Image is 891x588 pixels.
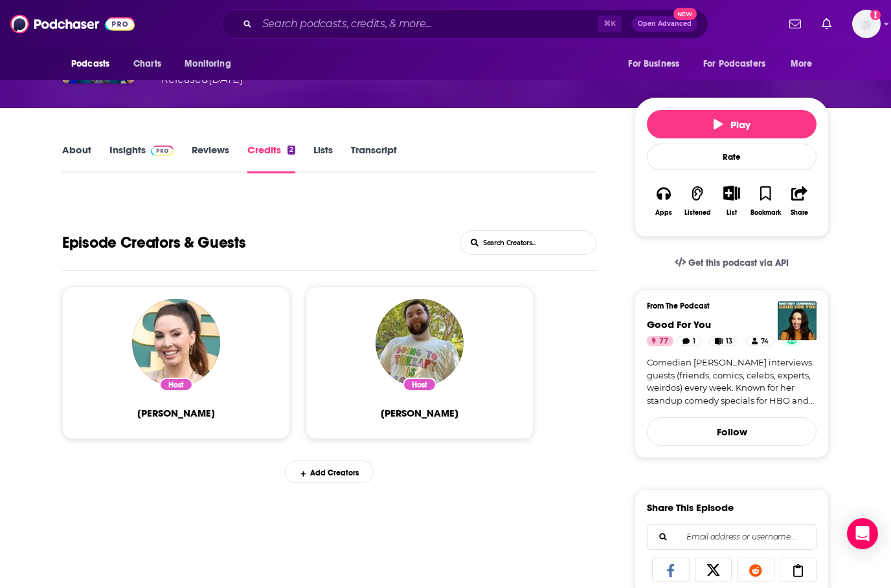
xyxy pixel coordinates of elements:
span: Open Advanced [638,21,692,27]
span: More [791,55,813,73]
button: Show More Button [718,186,745,200]
div: Search followers [647,524,817,550]
span: Monitoring [185,55,231,73]
img: Benton Ray [376,299,464,387]
span: 74 [761,335,769,348]
span: For Business [628,55,679,73]
span: Get this podcast via API [688,257,789,268]
a: Copy Link [780,558,817,582]
a: Whitney Cummings [137,407,215,419]
img: User Profile [852,10,881,38]
button: Apps [647,177,681,224]
span: Podcasts [71,55,109,73]
a: Good For You [647,318,711,331]
span: For Podcasters [703,55,765,73]
span: 77 [659,335,668,348]
a: 1 [677,336,701,346]
button: Open AdvancedNew [632,16,697,32]
a: Charts [125,52,169,76]
div: Host [159,378,193,391]
button: Follow [647,417,817,446]
button: Bookmark [749,177,782,224]
a: Share on Reddit [737,558,774,582]
input: Email address or username... [658,525,806,549]
a: Transcript [351,144,397,173]
button: Show profile menu [852,10,881,38]
a: Show notifications dropdown [784,13,806,35]
a: Share on Facebook [652,558,690,582]
span: Logged in as charlottestone [852,10,881,38]
div: Bookmark [750,209,781,217]
h3: Share This Episode [647,501,734,514]
div: Apps [655,209,672,217]
div: Add Creators [285,461,374,483]
a: Comedian [PERSON_NAME] interviews guests (friends, comics, celebs, experts, weirdos) every week. ... [647,356,817,407]
svg: Email not verified [870,10,881,20]
a: Benton Ray [381,407,458,419]
span: [PERSON_NAME] [381,407,458,419]
button: open menu [695,52,784,76]
span: [PERSON_NAME] [137,407,215,419]
div: Search podcasts, credits, & more... [221,9,708,39]
a: Reviews [192,144,229,173]
div: Rate [647,144,817,170]
button: open menu [619,52,695,76]
h1: Hosts and Guests of Good For You Podcast with Whitney Cummings | EP 310 [62,230,246,255]
a: Show notifications dropdown [817,13,837,35]
button: open menu [175,52,247,76]
a: InsightsPodchaser Pro [109,144,174,173]
img: Podchaser - Follow, Share and Rate Podcasts [10,12,135,36]
button: Listened [681,177,714,224]
span: New [673,8,697,20]
a: 77 [647,336,673,346]
a: Credits2 [247,144,295,173]
img: Podchaser Pro [151,146,174,156]
h3: From The Podcast [647,301,806,310]
a: Share on X/Twitter [695,558,732,582]
div: Listened [684,209,711,217]
div: 2 [288,146,295,155]
img: Whitney Cummings [132,299,220,387]
span: 13 [726,335,732,348]
img: Good For You [778,301,817,340]
a: 13 [709,336,738,346]
span: ⌘ K [598,16,622,32]
button: open menu [62,52,126,76]
a: Get this podcast via API [664,247,799,279]
button: Share [783,177,817,224]
div: Share [791,209,808,217]
div: Open Intercom Messenger [847,518,878,549]
span: Play [714,118,750,131]
div: List [727,208,737,217]
button: Play [647,110,817,138]
input: Search podcasts, credits, & more... [257,14,598,34]
span: 1 [693,335,695,348]
a: Lists [313,144,333,173]
div: Host [403,378,436,391]
button: open menu [782,52,829,76]
span: Charts [133,55,161,73]
a: 74 [746,336,774,346]
div: Show More ButtonList [715,177,749,224]
a: About [62,144,91,173]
